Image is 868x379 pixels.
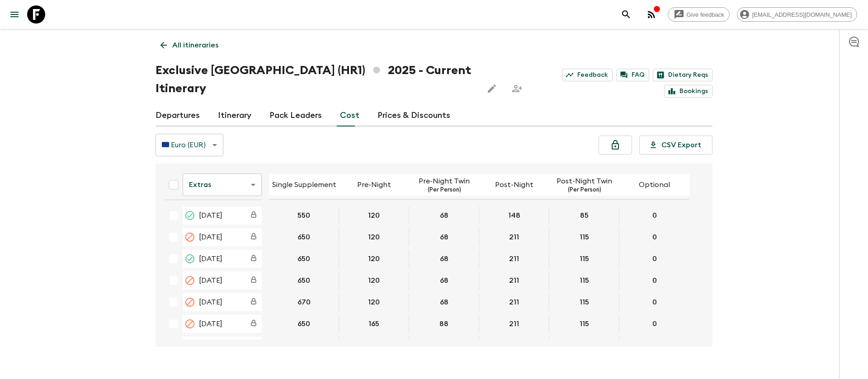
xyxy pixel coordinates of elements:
[409,271,479,290] div: 11 May 2025; Pre-Night Twin
[339,206,409,225] div: 20 Apr 2025; Pre-Night
[569,315,600,333] button: 115
[549,250,619,268] div: 04 May 2025; Post-Night Twin
[483,80,501,98] button: Edit this itinerary
[409,315,479,333] div: 21 May 2025; Pre-Night Twin
[357,206,391,225] button: 120
[569,250,600,268] button: 115
[616,69,649,81] a: FAQ
[183,172,262,197] div: Extras
[664,85,712,98] a: Bookings
[218,105,251,126] a: Itinerary
[184,318,195,329] svg: Cancelled
[339,293,409,311] div: 18 May 2025; Pre-Night
[569,228,600,246] button: 115
[428,187,461,194] p: (Per Person)
[619,315,689,333] div: 21 May 2025; Optional
[156,132,223,158] div: 🇪🇺 Euro (EUR)
[498,315,530,333] button: 211
[557,176,612,187] p: Post-Night Twin
[245,337,262,354] div: Costs are fixed. The departure date (25 May 2025) has passed
[409,337,479,355] div: 25 May 2025; Pre-Night Twin
[357,250,391,268] button: 120
[498,271,530,290] button: 211
[640,250,669,268] button: 0
[269,228,339,246] div: 02 May 2025; Single Supplement
[639,179,670,190] p: Optional
[357,179,391,190] p: Pre-Night
[199,253,222,264] span: [DATE]
[619,228,689,246] div: 02 May 2025; Optional
[640,228,669,246] button: 0
[269,206,339,225] div: 20 Apr 2025; Single Supplement
[269,105,322,126] a: Pack Leaders
[269,315,339,333] div: 21 May 2025; Single Supplement
[245,207,262,224] div: Costs are fixed. The departure date (20 Apr 2025) has passed
[619,271,689,290] div: 11 May 2025; Optional
[339,228,409,246] div: 02 May 2025; Pre-Night
[569,293,600,311] button: 115
[429,315,459,333] button: 88
[245,251,262,267] div: Costs are fixed. The departure date (04 May 2025) has passed
[549,228,619,246] div: 02 May 2025; Post-Night Twin
[498,337,530,355] button: 211
[156,61,476,98] h1: Exclusive [GEOGRAPHIC_DATA] (HR1) 2025 - Current Itinerary
[199,275,222,286] span: [DATE]
[640,293,669,311] button: 0
[479,228,549,246] div: 02 May 2025; Post-Night
[549,293,619,311] div: 18 May 2025; Post-Night Twin
[479,206,549,225] div: 20 Apr 2025; Post-Night
[549,337,619,355] div: 25 May 2025; Post-Night Twin
[569,337,600,355] button: 115
[269,293,339,311] div: 18 May 2025; Single Supplement
[549,206,619,225] div: 20 Apr 2025; Post-Night Twin
[340,105,359,126] a: Cost
[498,250,530,268] button: 211
[429,293,459,311] button: 68
[287,206,321,225] button: 550
[199,232,222,243] span: [DATE]
[479,271,549,290] div: 11 May 2025; Post-Night
[498,293,530,311] button: 211
[156,105,200,126] a: Departures
[640,271,669,290] button: 0
[199,210,222,221] span: [DATE]
[429,206,459,225] button: 68
[419,176,470,187] p: Pre-Night Twin
[619,250,689,268] div: 04 May 2025; Optional
[357,271,391,290] button: 120
[199,318,222,329] span: [DATE]
[617,5,635,23] button: search adventures
[409,228,479,246] div: 02 May 2025; Pre-Night Twin
[156,36,223,54] a: All itineraries
[245,229,262,245] div: Costs are fixed. The departure date (02 May 2025) has passed
[269,337,339,355] div: 25 May 2025; Single Supplement
[653,69,712,81] a: Dietary Reqs
[287,293,321,311] button: 670
[495,179,533,190] p: Post-Night
[165,176,183,194] div: Select all
[737,7,857,22] div: [EMAIL_ADDRESS][DOMAIN_NAME]
[184,253,195,264] svg: Completed
[287,315,321,333] button: 650
[747,11,857,18] span: [EMAIL_ADDRESS][DOMAIN_NAME]
[272,179,336,190] p: Single Supplement
[619,293,689,311] div: 18 May 2025; Optional
[245,272,262,289] div: Costs are fixed. The departure date (11 May 2025) has passed
[409,250,479,268] div: 04 May 2025; Pre-Night Twin
[640,337,669,355] button: 0
[184,232,195,243] svg: Cancelled
[357,228,391,246] button: 120
[357,293,391,311] button: 120
[549,315,619,333] div: 21 May 2025; Post-Night Twin
[508,80,526,98] span: Share this itinerary
[562,69,613,81] a: Feedback
[498,228,530,246] button: 211
[640,206,669,225] button: 0
[569,271,600,290] button: 115
[429,228,459,246] button: 68
[339,250,409,268] div: 04 May 2025; Pre-Night
[184,210,195,221] svg: Completed
[479,337,549,355] div: 25 May 2025; Post-Night
[184,275,195,286] svg: Cancelled
[549,271,619,290] div: 11 May 2025; Post-Night Twin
